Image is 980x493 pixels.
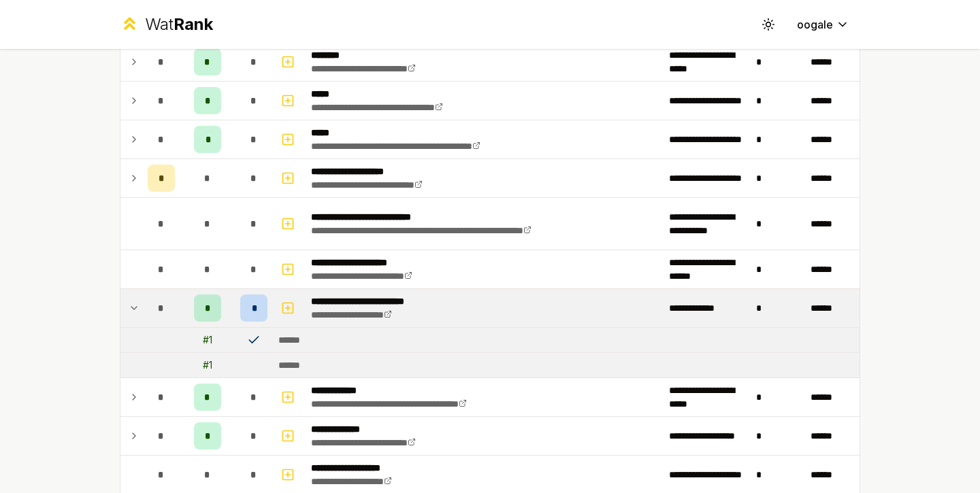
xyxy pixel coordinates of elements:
[203,358,212,372] div: # 1
[786,12,860,37] button: oogale
[797,16,833,33] span: oogale
[120,14,213,35] a: WatRank
[203,333,212,347] div: # 1
[145,14,213,35] div: Wat
[174,14,213,34] span: Rank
